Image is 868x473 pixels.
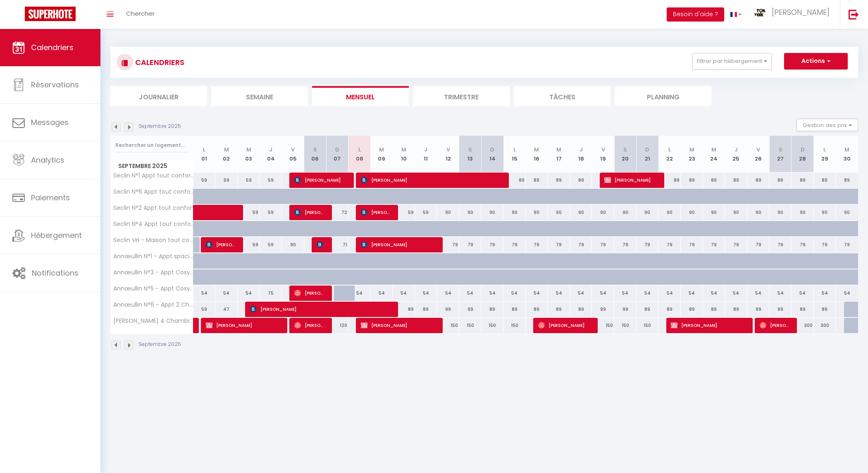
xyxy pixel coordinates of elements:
[692,53,772,70] button: Filtrer par hébergement
[112,173,195,179] span: Seclin N°1 Appt tout confort - 1 Chambre
[769,237,792,252] div: 79
[481,302,503,317] div: 89
[138,122,181,130] p: Septembre 2025
[370,136,393,173] th: 09
[592,286,614,301] div: 54
[792,302,814,317] div: 89
[658,237,681,252] div: 79
[260,205,282,220] div: 59
[294,317,324,333] span: [PERSON_NAME]
[623,146,627,154] abbr: S
[734,146,738,154] abbr: J
[112,269,195,276] span: Annœullin N°3 - Appt Cosy - 1 Chambre séparée
[361,204,390,220] span: [PERSON_NAME]
[725,173,747,188] div: 89
[31,117,69,127] span: Messages
[503,136,526,173] th: 15
[526,136,548,173] th: 16
[326,205,348,220] div: 72
[526,173,548,188] div: 89
[481,318,503,333] div: 150
[361,172,500,188] span: [PERSON_NAME]
[570,302,592,317] div: 89
[792,173,814,188] div: 89
[215,302,238,317] div: 47
[747,286,770,301] div: 54
[667,7,724,22] button: Besoin d'aide ?
[703,173,725,188] div: 89
[836,136,858,173] th: 30
[193,302,216,317] div: 59
[112,237,195,243] span: Seclin VH - Maison tout confort - 1 Chambre
[637,136,659,173] th: 21
[503,237,526,252] div: 79
[637,205,659,220] div: 90
[111,160,193,172] span: Septembre 2025
[814,173,836,188] div: 89
[206,317,279,333] span: [PERSON_NAME]
[747,173,770,188] div: 89
[193,136,216,173] th: 01
[645,146,649,154] abbr: D
[658,302,681,317] div: 89
[849,9,859,19] img: logout
[769,136,792,173] th: 27
[658,205,681,220] div: 90
[614,237,637,252] div: 79
[415,302,437,317] div: 89
[681,205,703,220] div: 90
[534,146,539,154] abbr: M
[317,237,324,252] span: Mhamed Arkaf
[215,136,238,173] th: 02
[836,205,858,220] div: 90
[459,205,482,220] div: 90
[415,136,437,173] th: 11
[836,237,858,252] div: 79
[437,237,459,252] div: 79
[668,146,671,154] abbr: L
[31,192,70,203] span: Paiements
[481,237,503,252] div: 79
[326,237,348,252] div: 71
[637,302,659,317] div: 89
[446,146,450,154] abbr: V
[211,86,308,106] li: Semaine
[112,302,195,308] span: Annœullin N°6 - Appt 2 Chambres
[801,146,805,154] abbr: D
[238,237,260,252] div: 59
[238,173,260,188] div: 59
[769,302,792,317] div: 99
[703,237,725,252] div: 79
[703,205,725,220] div: 90
[294,285,324,301] span: [PERSON_NAME]
[526,205,548,220] div: 90
[312,86,409,106] li: Mensuel
[31,230,82,240] span: Hébergement
[548,237,570,252] div: 79
[110,86,207,106] li: Journalier
[592,237,614,252] div: 79
[747,205,770,220] div: 90
[503,205,526,220] div: 90
[246,146,251,154] abbr: M
[658,136,681,173] th: 22
[393,286,415,301] div: 54
[224,146,229,154] abbr: M
[614,286,637,301] div: 54
[570,173,592,188] div: 89
[126,9,155,18] span: Chercher
[393,205,415,220] div: 59
[503,286,526,301] div: 54
[548,205,570,220] div: 90
[32,268,79,278] span: Notifications
[836,173,858,188] div: 89
[481,205,503,220] div: 90
[769,173,792,188] div: 89
[725,286,747,301] div: 54
[481,136,503,173] th: 14
[681,302,703,317] div: 89
[112,221,195,227] span: Seclin N°4 Appt tout confort - 1 Chambre
[792,286,814,301] div: 54
[503,173,526,188] div: 89
[592,318,614,333] div: 150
